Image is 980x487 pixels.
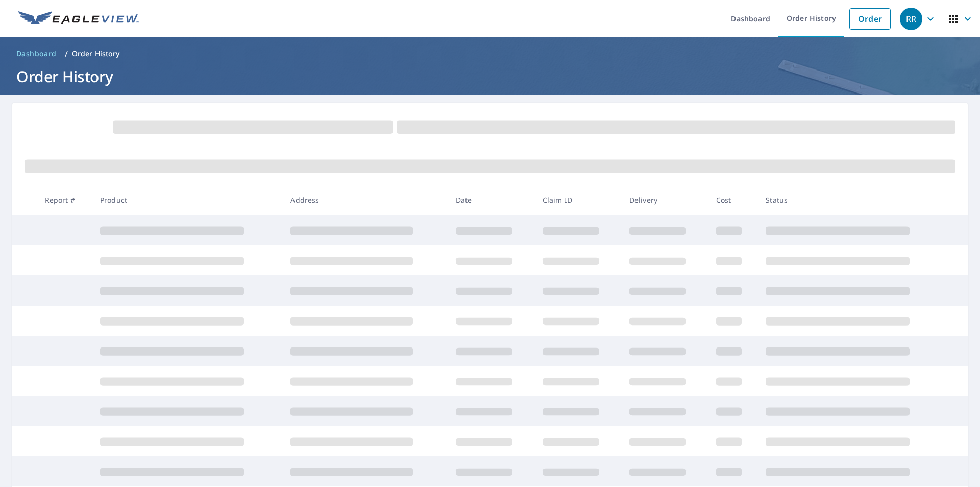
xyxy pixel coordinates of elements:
th: Product [92,185,282,215]
th: Claim ID [534,185,621,215]
a: Dashboard [12,45,61,62]
div: RR [900,8,922,30]
th: Address [282,185,447,215]
th: Status [757,185,948,215]
th: Delivery [621,185,708,215]
p: Order History [72,49,120,59]
a: Order [849,8,891,30]
img: EV Logo [18,11,139,27]
th: Date [448,185,534,215]
span: Dashboard [16,49,57,59]
th: Report # [37,185,92,215]
nav: breadcrumb [12,45,968,62]
h1: Order History [12,66,968,87]
th: Cost [708,185,758,215]
li: / [65,48,68,60]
